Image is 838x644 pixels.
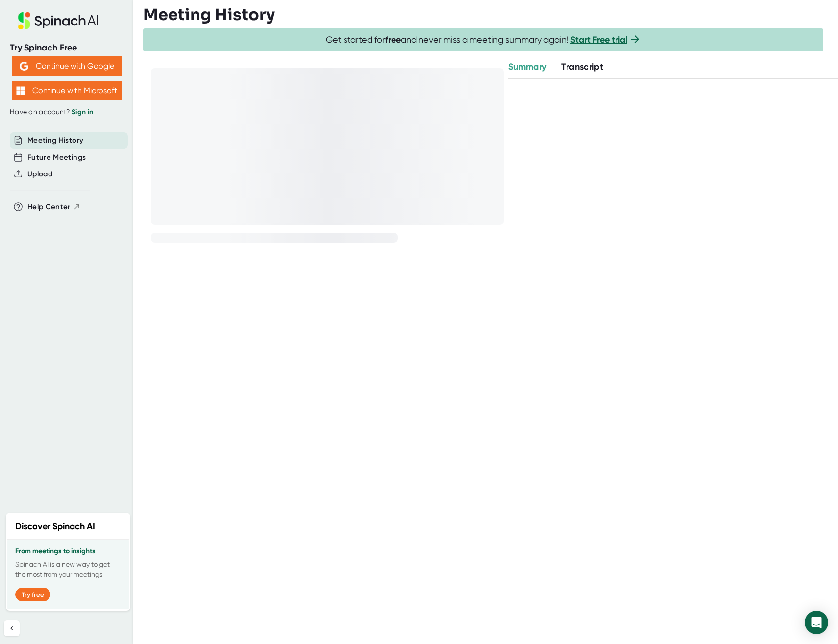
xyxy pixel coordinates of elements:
[805,611,828,634] div: Open Intercom Messenger
[326,34,641,46] span: Get started for and never miss a meeting summary again!
[561,61,603,72] span: Transcript
[27,169,52,180] button: Upload
[10,108,123,117] div: Have an account?
[27,201,71,213] span: Help Center
[27,152,86,163] button: Future Meetings
[27,201,81,213] button: Help Center
[27,135,83,146] button: Meeting History
[4,620,20,636] button: Collapse sidebar
[12,56,122,76] button: Continue with Google
[561,60,603,74] button: Transcript
[72,108,93,116] a: Sign in
[570,34,627,45] a: Start Free trial
[508,60,546,74] button: Summary
[15,559,121,580] p: Spinach AI is a new way to get the most from your meetings
[385,34,401,45] b: free
[10,42,123,53] div: Try Spinach Free
[20,62,28,71] img: Aehbyd4JwY73AAAAAElFTkSuQmCC
[508,61,546,72] span: Summary
[143,5,275,24] h3: Meeting History
[15,520,95,533] h2: Discover Spinach AI
[15,547,121,555] h3: From meetings to insights
[12,81,122,100] button: Continue with Microsoft
[15,588,50,601] button: Try free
